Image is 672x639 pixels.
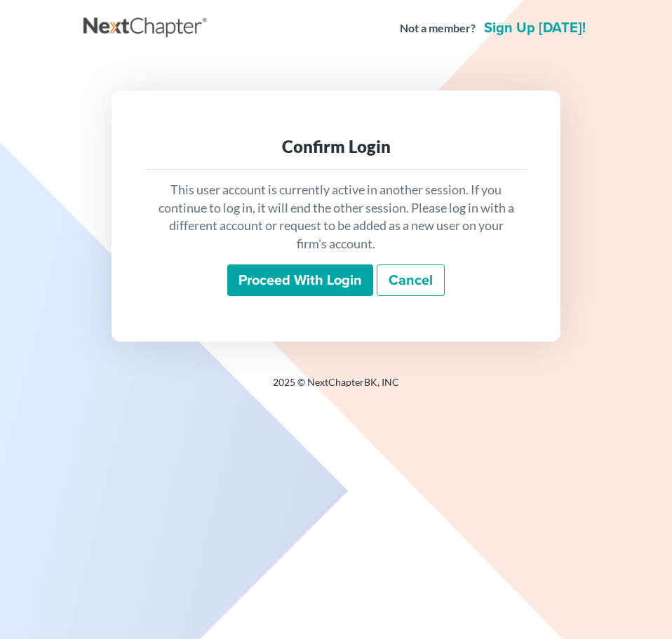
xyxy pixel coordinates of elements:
[377,264,445,297] a: Cancel
[83,375,589,401] div: 2025 © NextChapterBK, INC
[227,264,373,297] input: Proceed with login
[400,20,476,36] strong: Not a member?
[156,181,516,253] p: This user account is currently active in another session. If you continue to log in, it will end ...
[156,135,516,158] div: Confirm Login
[481,21,589,35] a: Sign up [DATE]!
